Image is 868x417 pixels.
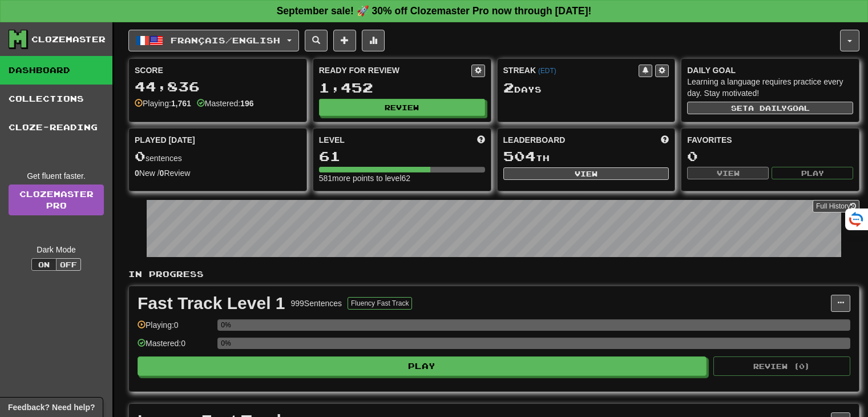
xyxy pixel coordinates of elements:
[160,169,164,178] strong: 0
[128,30,299,51] button: Français/English
[319,65,471,76] div: Ready for Review
[138,295,285,312] div: Fast Track Level 1
[813,200,859,212] button: Full History
[687,149,853,163] div: 0
[135,98,191,109] div: Playing:
[135,167,301,179] div: New / Review
[135,79,301,94] div: 44,836
[713,356,850,376] button: Review (0)
[9,244,104,255] div: Dark Mode
[503,81,669,95] div: Day s
[31,258,56,271] button: On
[503,79,514,95] span: 2
[661,134,669,146] span: This week in points, UTC
[319,173,485,184] div: 581 more points to level 62
[687,65,853,76] div: Daily Goal
[31,34,106,45] div: Clozemaster
[197,98,254,109] div: Mastered:
[9,170,104,182] div: Get fluent faster.
[503,148,536,164] span: 504
[171,35,280,45] span: Français / English
[319,81,485,95] div: 1,452
[687,76,853,99] div: Learning a language requires practice every day. Stay motivated!
[135,148,146,164] span: 0
[291,298,342,309] div: 999 Sentences
[503,167,669,180] button: View
[138,319,212,338] div: Playing: 0
[748,104,787,112] span: a daily
[305,30,328,51] button: Search sentences
[9,185,104,215] a: ClozemasterPro
[135,169,139,178] strong: 0
[138,338,212,356] div: Mastered: 0
[503,149,669,164] div: th
[687,167,769,179] button: View
[135,149,301,164] div: sentences
[538,67,556,75] a: (EDT)
[240,99,253,108] strong: 196
[477,134,485,146] span: Score more points to level up
[772,167,853,179] button: Play
[319,149,485,163] div: 61
[135,65,301,76] div: Score
[171,99,191,108] strong: 1,761
[138,356,706,376] button: Play
[319,134,345,146] span: Level
[277,5,592,17] strong: September sale! 🚀 30% off Clozemaster Pro now through [DATE]!
[503,134,566,146] span: Leaderboard
[128,268,859,280] p: In Progress
[687,134,853,146] div: Favorites
[8,402,95,413] span: Open feedback widget
[348,297,412,310] button: Fluency Fast Track
[333,30,356,51] button: Add sentence to collection
[687,102,853,114] button: Seta dailygoal
[135,134,195,146] span: Played [DATE]
[56,258,81,271] button: Off
[319,99,485,116] button: Review
[362,30,385,51] button: More stats
[503,65,639,76] div: Streak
